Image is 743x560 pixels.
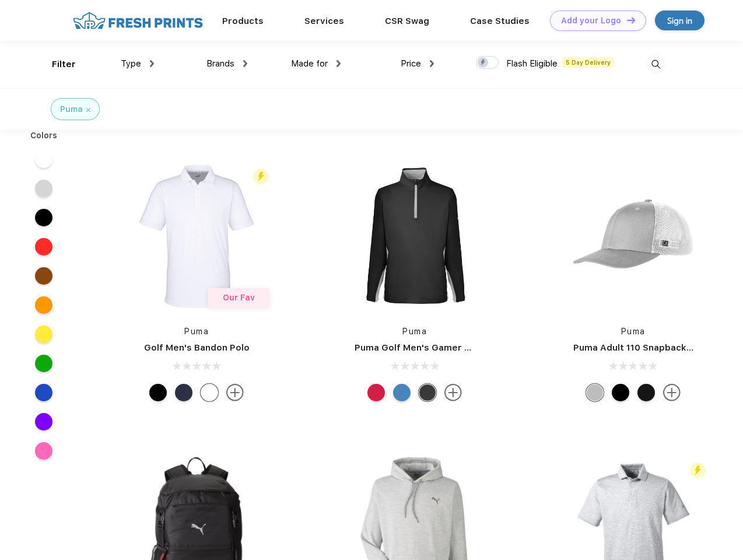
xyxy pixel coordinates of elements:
[119,159,274,314] img: func=resize&h=266
[253,169,269,184] img: flash_active_toggle.svg
[385,16,429,26] a: CSR Swag
[226,384,244,401] img: more.svg
[562,57,614,68] span: 5 Day Delivery
[291,58,328,69] span: Made for
[304,16,344,26] a: Services
[646,55,665,74] img: desktop_search.svg
[430,60,434,67] img: dropdown.png
[22,129,66,142] div: Colors
[206,58,234,69] span: Brands
[667,14,692,27] div: Sign in
[222,16,264,26] a: Products
[655,10,705,30] a: Sign in
[175,384,192,401] div: Navy Blazer
[621,327,646,336] a: Puma
[150,60,154,67] img: dropdown.png
[86,108,90,112] img: filter_cancel.svg
[223,293,255,302] span: Our Fav
[60,103,83,116] div: Puma
[506,58,558,69] span: Flash Eligible
[355,342,539,353] a: Puma Golf Men's Gamer Golf Quarter-Zip
[144,342,250,353] a: Golf Men's Bandon Polo
[586,384,604,401] div: Quarry with Brt Whit
[561,16,621,26] div: Add your Logo
[663,384,681,401] img: more.svg
[184,327,209,336] a: Puma
[393,384,411,401] div: Bright Cobalt
[627,17,635,23] img: DT
[419,384,436,401] div: Puma Black
[401,58,421,69] span: Price
[52,58,76,71] div: Filter
[690,463,706,478] img: flash_active_toggle.svg
[201,384,218,401] div: Bright White
[337,159,492,314] img: func=resize&h=266
[149,384,167,401] div: Puma Black
[612,384,629,401] div: Pma Blk Pma Blk
[367,384,385,401] div: Ski Patrol
[637,384,655,401] div: Pma Blk with Pma Blk
[243,60,247,67] img: dropdown.png
[121,58,141,69] span: Type
[444,384,462,401] img: more.svg
[402,327,427,336] a: Puma
[337,60,341,67] img: dropdown.png
[69,10,206,31] img: fo%20logo%202.webp
[556,159,711,314] img: func=resize&h=266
